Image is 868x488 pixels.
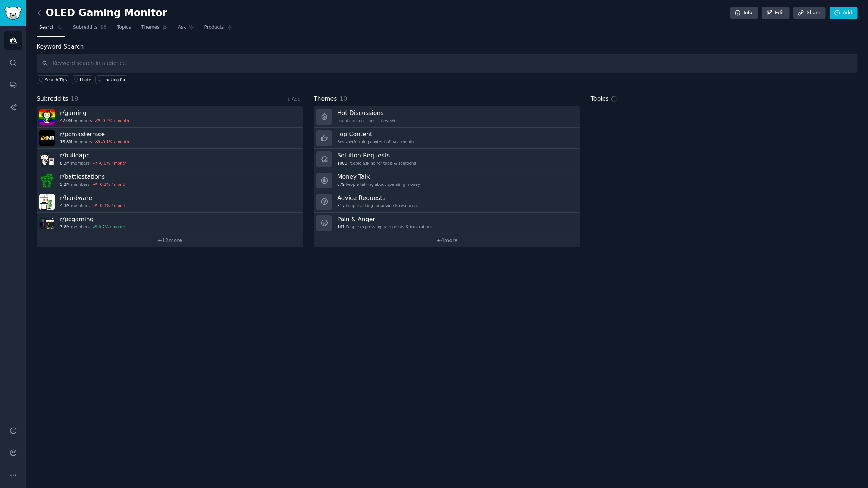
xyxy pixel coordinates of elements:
div: 0.2 % / month [99,224,125,229]
img: gaming [39,109,55,125]
div: Looking for [104,77,126,82]
div: -0.0 % / month [99,160,127,166]
a: Pain & Anger161People expressing pain points & frustrations [314,213,580,234]
span: 161 [337,224,345,229]
span: Search [39,24,55,31]
div: Popular discussions this week [337,118,395,123]
span: 3.8M [60,224,70,229]
a: Ask [175,22,197,37]
div: -0.2 % / month [101,118,129,123]
span: 18 [100,24,107,31]
span: 10 [340,95,347,102]
a: Looking for [95,75,127,84]
span: Topics [591,94,609,104]
a: +12more [37,234,303,247]
a: + Add [286,97,301,102]
a: Subreddits18 [70,22,109,37]
div: People expressing pain points & frustrations [337,224,433,229]
a: r/hardware4.3Mmembers-0.1% / month [37,191,303,213]
div: -0.1 % / month [99,203,127,208]
a: Add [830,7,858,19]
div: People asking for advice & resources [337,203,418,208]
a: Edit [762,7,790,19]
h3: r/ pcgaming [60,215,125,223]
span: 18 [71,95,78,102]
span: Subreddits [37,94,68,104]
a: r/buildapc8.3Mmembers-0.0% / month [37,149,303,170]
h3: r/ hardware [60,194,126,202]
div: Best-performing content of past month [337,139,414,144]
div: members [60,118,129,123]
div: I hate [80,77,91,82]
h3: Money Talk [337,173,420,181]
span: 47.0M [60,118,72,123]
h3: Hot Discussions [337,109,395,117]
a: r/battlestations5.2Mmembers-0.1% / month [37,170,303,191]
h3: r/ pcmasterrace [60,130,129,138]
span: 4.3M [60,203,70,208]
h2: OLED Gaming Monitor [37,7,167,19]
h3: r/ battlestations [60,173,126,181]
div: -0.1 % / month [101,139,129,144]
label: Keyword Search [37,43,84,50]
img: battlestations [39,173,55,188]
div: members [60,160,126,166]
a: r/pcmasterrace15.8Mmembers-0.1% / month [37,128,303,149]
a: Advice Requests517People asking for advice & resources [314,191,580,213]
div: members [60,182,126,187]
span: 5.2M [60,182,70,187]
div: People talking about spending money [337,182,420,187]
a: Top ContentBest-performing content of past month [314,128,580,149]
h3: r/ gaming [60,109,129,117]
img: hardware [39,194,55,210]
a: Topics [115,22,134,37]
a: Search [37,22,65,37]
span: Search Tips [45,77,68,82]
span: 517 [337,203,345,208]
h3: Pain & Anger [337,215,433,223]
span: 679 [337,182,345,187]
img: GummySearch logo [4,7,22,20]
a: +4more [314,234,580,247]
a: r/gaming47.0Mmembers-0.2% / month [37,106,303,128]
span: 1000 [337,160,347,166]
div: -0.1 % / month [99,182,127,187]
h3: Top Content [337,130,414,138]
span: Themes [141,24,160,31]
span: Subreddits [73,24,98,31]
a: r/pcgaming3.8Mmembers0.2% / month [37,213,303,234]
div: members [60,224,125,229]
img: buildapc [39,151,55,167]
span: Products [204,24,224,31]
div: People asking for tools & solutions [337,160,416,166]
span: 8.3M [60,160,70,166]
a: Solution Requests1000People asking for tools & solutions [314,149,580,170]
a: Money Talk679People talking about spending money [314,170,580,191]
span: Themes [314,94,337,104]
a: Products [202,22,235,37]
a: Themes [139,22,170,37]
h3: Advice Requests [337,194,418,202]
a: Info [730,7,758,19]
h3: r/ buildapc [60,151,126,159]
span: 15.8M [60,139,72,144]
a: Share [793,7,825,19]
img: pcgaming [39,215,55,231]
button: Search Tips [37,75,69,84]
div: members [60,203,126,208]
span: Ask [178,24,186,31]
h3: Solution Requests [337,151,416,159]
input: Keyword search in audience [37,54,858,73]
a: I hate [72,75,93,84]
span: Topics [117,24,131,31]
a: Hot DiscussionsPopular discussions this week [314,106,580,128]
img: pcmasterrace [39,130,55,146]
div: members [60,139,129,144]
